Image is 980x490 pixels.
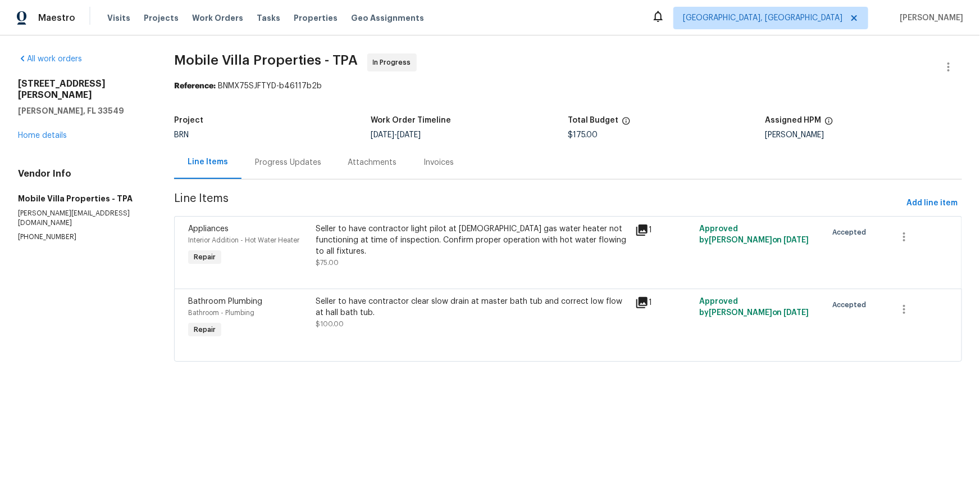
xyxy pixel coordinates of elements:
[622,116,631,131] span: The total cost of line items that have been proposed by Opendoor. This sum includes line items th...
[107,12,130,24] span: Visits
[18,232,147,242] p: [PHONE_NUMBER]
[906,196,958,210] span: Add line item
[683,12,842,24] span: [GEOGRAPHIC_DATA], [GEOGRAPHIC_DATA]
[765,116,821,124] h5: Assigned HPM
[192,12,243,24] span: Work Orders
[398,131,421,139] span: [DATE]
[784,236,809,244] span: [DATE]
[255,157,321,168] div: Progress Updates
[568,131,598,139] span: $175.00
[18,193,147,204] h5: Mobile Villa Properties - TPA
[316,321,344,327] span: $100.00
[174,116,203,124] h5: Project
[424,157,454,168] div: Invoices
[174,80,962,92] div: BNMX75SJFTYD-b46117b2b
[635,296,692,309] div: 1
[895,12,963,24] span: [PERSON_NAME]
[765,131,962,139] div: [PERSON_NAME]
[784,309,809,317] span: [DATE]
[316,223,628,257] div: Seller to have contractor light pilot at [DEMOGRAPHIC_DATA] gas water heater not functioning at t...
[371,116,452,124] h5: Work Order Timeline
[371,131,421,139] span: -
[568,116,618,124] h5: Total Budget
[373,57,416,68] span: In Progress
[316,259,339,266] span: $75.00
[294,12,338,24] span: Properties
[824,116,833,131] span: The hpm assigned to this work order.
[174,193,902,214] span: Line Items
[188,156,228,168] div: Line Items
[38,12,75,24] span: Maestro
[699,225,809,244] span: Approved by [PERSON_NAME] on
[635,223,692,237] div: 1
[189,251,220,263] span: Repair
[18,55,82,63] a: All work orders
[189,324,220,335] span: Repair
[188,237,299,244] span: Interior Addition - Hot Water Heater
[18,209,147,228] p: [PERSON_NAME][EMAIL_ADDRESS][DOMAIN_NAME]
[351,12,424,24] span: Geo Assignments
[18,132,67,140] a: Home details
[18,168,147,179] h4: Vendor Info
[18,78,147,101] h2: [STREET_ADDRESS][PERSON_NAME]
[348,157,397,168] div: Attachments
[188,225,229,233] span: Appliances
[832,227,870,238] span: Accepted
[144,12,179,24] span: Projects
[188,309,254,316] span: Bathroom - Plumbing
[174,131,189,139] span: BRN
[699,298,809,317] span: Approved by [PERSON_NAME] on
[832,299,870,311] span: Accepted
[902,193,962,214] button: Add line item
[174,53,358,67] span: Mobile Villa Properties - TPA
[316,296,628,318] div: Seller to have contractor clear slow drain at master bath tub and correct low flow at hall bath tub.
[188,298,262,305] span: Bathroom Plumbing
[257,14,280,22] span: Tasks
[174,82,216,90] b: Reference:
[18,105,147,116] h5: [PERSON_NAME], FL 33549
[371,131,395,139] span: [DATE]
